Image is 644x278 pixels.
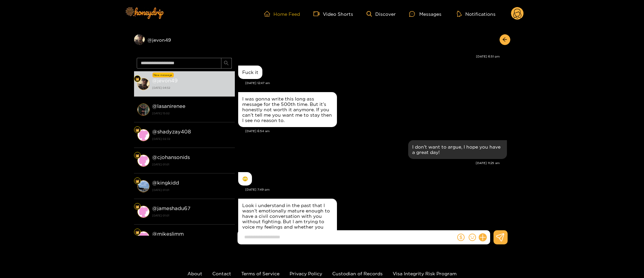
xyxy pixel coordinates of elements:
div: [DATE] 6:51 pm [238,54,500,59]
img: Fan Level [135,154,139,158]
span: dollar [457,234,465,241]
strong: [DATE] 04:52 [152,85,231,91]
img: conversation [137,104,149,116]
div: Aug. 19, 7:49 pm [238,172,252,186]
strong: @ mikeslimm [152,231,184,237]
a: Video Shorts [313,11,353,17]
button: Notifications [455,10,498,17]
div: I don't want to argue, I hope you have a great day! [412,144,503,155]
button: search [221,58,232,69]
strong: [DATE] 02:32 [152,136,231,142]
div: Aug. 19, 11:25 am [408,140,507,159]
span: search [224,61,229,66]
a: Terms of Service [241,271,280,276]
img: conversation [137,78,149,90]
span: home [264,11,273,17]
div: [DATE] 12:47 am [245,81,507,85]
img: conversation [137,155,149,167]
a: About [187,271,202,276]
span: smile [469,234,476,241]
div: Fuck it [242,70,258,75]
img: conversation [137,206,149,218]
strong: [DATE] 01:01 [152,212,231,219]
div: Aug. 19, 9:51 pm [238,199,337,255]
div: Messages [409,10,441,18]
img: Fan Level [135,205,139,209]
span: arrow-left [502,37,507,43]
a: Home Feed [264,11,300,17]
img: Fan Level [135,128,139,132]
img: Fan Level [135,230,139,234]
a: Visa Integrity Risk Program [393,271,457,276]
span: video-camera [313,11,323,17]
div: New message [153,73,174,77]
div: [DATE] 6:54 am [245,129,507,133]
img: Fan Level [135,77,139,81]
strong: @ jameshadu67 [152,205,190,211]
a: Contact [212,271,231,276]
a: Custodian of Records [332,271,383,276]
strong: [DATE] 15:02 [152,110,231,116]
strong: @ shadyzay408 [152,129,191,134]
img: conversation [137,180,149,192]
a: Discover [367,11,396,17]
strong: [DATE] 01:01 [152,187,231,193]
strong: [DATE] 01:01 [152,161,231,167]
div: Aug. 19, 6:54 am [238,92,337,127]
img: Fan Level [135,179,139,183]
div: [DATE] 11:25 am [238,161,500,165]
div: [DATE] 7:49 pm [245,187,507,192]
div: Look i understand in the past that I wasn’t emotionally mature enough to have a civil conversatio... [242,203,333,251]
img: conversation [137,129,149,141]
a: Privacy Policy [290,271,322,276]
img: conversation [137,231,149,243]
button: dollar [456,232,466,242]
strong: @ jevon49 [152,78,178,83]
div: I was gonna write this long ass message for the 500th time. But it’s honestly not worth it anymor... [242,96,333,123]
div: Aug. 19, 12:47 am [238,66,262,79]
button: arrow-left [500,34,510,45]
strong: @ kingkidd [152,180,179,186]
div: @jevon49 [134,34,235,45]
strong: @ lasanirenee [152,103,185,109]
strong: @ cjohansonids [152,154,190,160]
div: 🙄 [242,176,248,182]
